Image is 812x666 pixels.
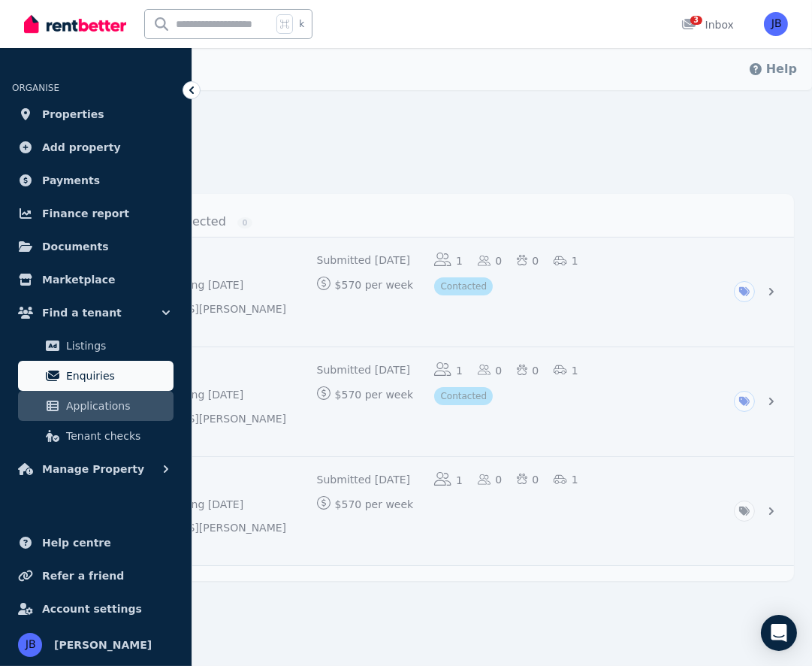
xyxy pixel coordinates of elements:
[66,457,794,566] a: View application: Darren Cassidy
[66,367,168,385] span: Enquiries
[18,361,174,391] a: Enquiries
[12,265,180,295] a: Marketplace
[24,13,126,35] img: RentBetter
[42,105,104,123] span: Properties
[42,238,109,256] span: Documents
[12,198,180,229] a: Finance report
[12,99,180,129] a: Properties
[18,391,174,421] a: Applications
[690,16,702,25] span: 3
[42,304,122,322] span: Find a tenant
[66,238,794,347] a: View application: Breanna Winyard
[66,397,168,415] span: Applications
[66,427,168,445] span: Tenant checks
[42,460,144,478] span: Manage Property
[18,421,174,451] a: Tenant checks
[42,204,129,223] span: Finance report
[42,534,111,552] span: Help centre
[42,567,124,585] span: Refer a friend
[18,331,174,361] a: Listings
[66,347,794,456] a: View application: Tiffany Bell
[54,636,152,654] span: [PERSON_NAME]
[12,165,180,195] a: Payments
[42,600,142,618] span: Account settings
[42,171,100,189] span: Payments
[42,138,121,156] span: Add property
[12,528,180,558] a: Help centre
[761,615,797,651] div: Open Intercom Messenger
[174,209,252,235] a: Rejected
[66,337,168,355] span: Listings
[12,561,180,591] a: Refer a friend
[12,83,59,93] span: ORGANISE
[42,271,115,289] span: Marketplace
[681,17,734,32] div: Inbox
[12,298,180,328] button: Find a tenant
[299,18,304,30] span: k
[12,594,180,624] a: Account settings
[237,217,252,229] span: 0
[12,454,180,484] button: Manage Property
[748,60,797,78] button: Help
[18,633,42,657] img: Jeremy Baker
[12,132,180,162] a: Add property
[764,12,788,36] img: Jeremy Baker
[12,232,180,262] a: Documents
